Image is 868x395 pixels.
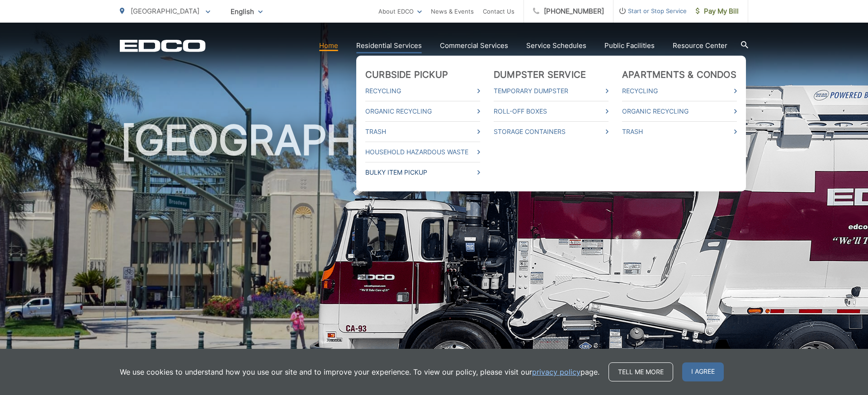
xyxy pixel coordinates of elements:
[356,40,422,51] a: Residential Services
[120,366,599,377] p: We use cookies to understand how you use our site and to improve your experience. To view our pol...
[131,7,199,15] span: [GEOGRAPHIC_DATA]
[622,126,737,137] a: Trash
[494,69,586,80] a: Dumpster Service
[319,40,338,51] a: Home
[431,6,474,17] a: News & Events
[494,106,609,117] a: Roll-Off Boxes
[365,126,480,137] a: Trash
[609,362,673,381] a: Tell me more
[224,4,269,19] span: English
[440,40,508,51] a: Commercial Services
[526,40,586,51] a: Service Schedules
[604,40,655,51] a: Public Facilities
[494,126,609,137] a: Storage Containers
[622,106,737,117] a: Organic Recycling
[673,40,727,51] a: Resource Center
[622,69,736,80] a: Apartments & Condos
[378,6,422,17] a: About EDCO
[682,362,724,381] span: I agree
[120,39,206,52] a: EDCD logo. Return to the homepage.
[622,86,737,96] a: Recycling
[365,106,480,117] a: Organic Recycling
[532,366,580,377] a: privacy policy
[483,6,514,17] a: Contact Us
[365,86,480,96] a: Recycling
[365,147,480,157] a: Household Hazardous Waste
[696,6,739,17] span: Pay My Bill
[365,167,480,178] a: Bulky Item Pickup
[365,69,448,80] a: Curbside Pickup
[494,86,609,96] a: Temporary Dumpster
